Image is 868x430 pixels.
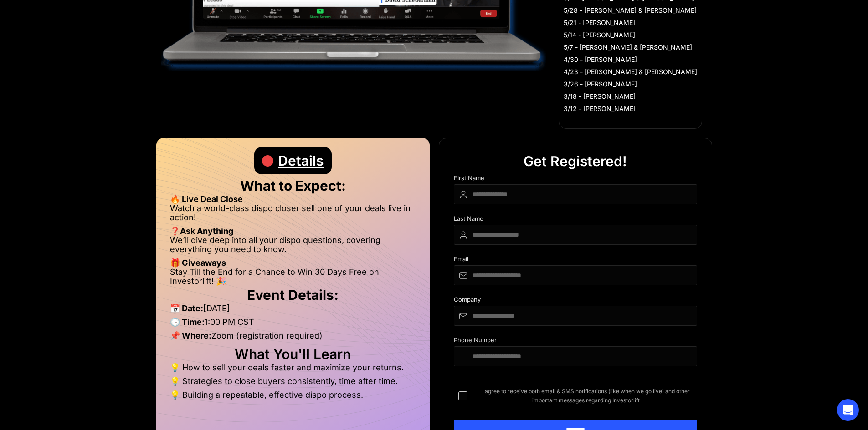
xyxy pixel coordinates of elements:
li: 💡 How to sell your deals faster and maximize your returns. [170,363,416,377]
strong: 🎁 Giveaways [170,258,226,268]
strong: 🔥 Live Deal Close [170,194,243,204]
strong: 📅 Date: [170,304,203,313]
strong: Event Details: [247,287,339,303]
div: Last Name [454,215,697,225]
span: I agree to receive both email & SMS notifications (like when we go live) and other important mess... [475,387,697,405]
strong: 📌 Where: [170,331,211,340]
li: Watch a world-class dispo closer sell one of your deals live in action! [170,204,416,227]
div: Phone Number [454,337,697,346]
div: Email [454,256,697,265]
strong: What to Expect: [240,177,346,194]
div: Details [278,147,324,174]
h2: What You'll Learn [170,349,416,359]
li: Stay Till the End for a Chance to Win 30 Days Free on Investorlift! 🎉 [170,268,416,286]
li: 💡 Building a repeatable, effective dispo process. [170,390,416,400]
div: Get Registered! [524,147,627,175]
strong: ❓Ask Anything [170,226,233,236]
li: We’ll dive deep into all your dispo questions, covering everything you need to know. [170,236,416,258]
div: First Name [454,175,697,184]
li: 💡 Strategies to close buyers consistently, time after time. [170,377,416,390]
div: Open Intercom Messenger [837,399,859,421]
li: [DATE] [170,304,416,318]
div: Company [454,296,697,306]
strong: 🕒 Time: [170,317,205,327]
li: Zoom (registration required) [170,331,416,345]
li: 1:00 PM CST [170,318,416,331]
